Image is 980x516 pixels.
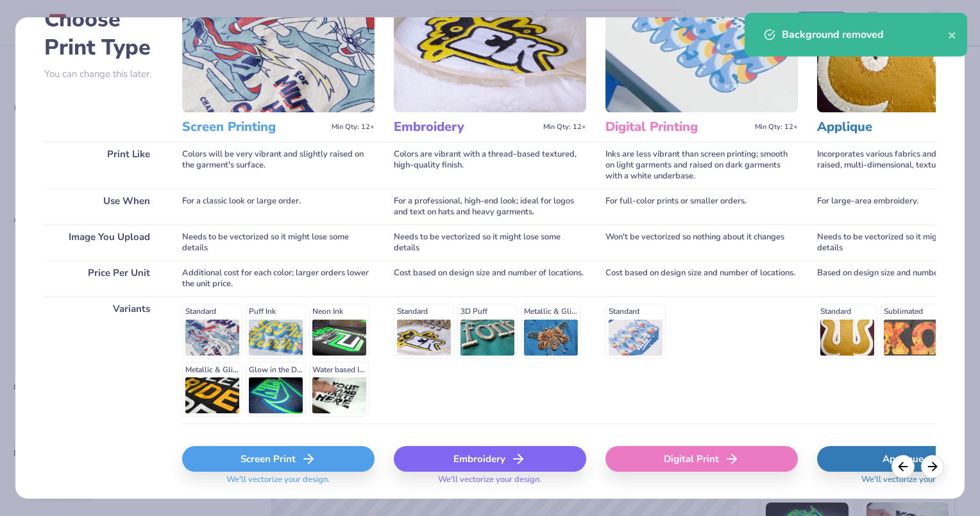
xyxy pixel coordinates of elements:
[182,446,375,472] div: Screen Print
[44,297,163,424] div: Variants
[394,225,586,261] div: Needs to be vectorized so it might lose some details
[782,27,948,42] div: Background removed
[543,123,586,132] span: Min Qty: 12+
[394,446,586,472] div: Embroidery
[394,261,586,297] div: Cost based on design size and number of locations.
[605,119,750,135] h3: Digital Printing
[44,225,163,261] div: Image You Upload
[394,189,586,225] div: For a professional, high-end look; ideal for logos and text on hats and heavy garments.
[755,123,798,132] span: Min Qty: 12+
[332,123,375,132] span: Min Qty: 12+
[605,189,798,225] div: For full-color prints or smaller orders.
[605,225,798,261] div: Won't be vectorized so nothing about it changes
[182,225,375,261] div: Needs to be vectorized so it might lose some details
[182,189,375,225] div: For a classic look or large order.
[44,261,163,297] div: Price Per Unit
[182,142,375,189] div: Colors will be very vibrant and slightly raised on the garment's surface.
[394,119,538,135] h3: Embroidery
[221,474,335,493] span: We'll vectorize your design.
[44,69,163,80] p: You can change this later.
[817,119,961,135] h3: Applique
[44,5,163,62] h2: Choose Print Type
[856,474,970,493] span: We'll vectorize your design.
[44,189,163,225] div: Use When
[182,119,326,135] h3: Screen Printing
[605,261,798,297] div: Cost based on design size and number of locations.
[394,142,586,189] div: Colors are vibrant with a thread-based textured, high-quality finish.
[605,142,798,189] div: Inks are less vibrant than screen printing; smooth on light garments and raised on dark garments ...
[948,27,957,42] button: close
[605,446,798,472] div: Digital Print
[182,261,375,297] div: Additional cost for each color; larger orders lower the unit price.
[44,142,163,189] div: Print Like
[433,474,546,493] span: We'll vectorize your design.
